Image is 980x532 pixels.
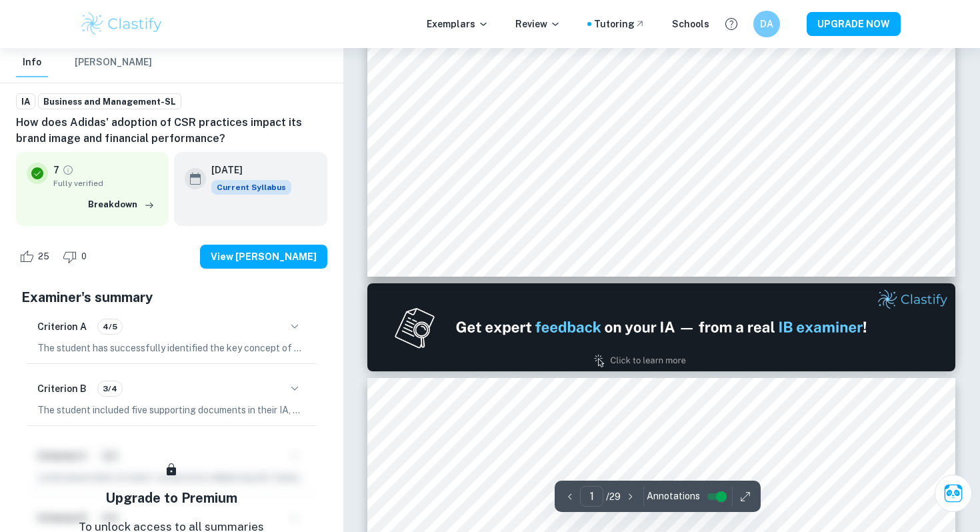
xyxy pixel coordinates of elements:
[935,475,972,512] button: Ask Clai
[79,11,164,37] img: Clastify logo
[720,13,743,35] button: Help and Feedback
[105,488,237,508] h5: Upgrade to Premium
[74,250,94,263] span: 0
[200,245,327,269] button: View [PERSON_NAME]
[37,341,306,355] p: The student has successfully identified the key concept of sustainability in their IA, which is c...
[37,381,87,396] h6: Criterion B
[16,48,48,77] button: Info
[31,250,57,263] span: 25
[367,283,955,371] img: Ad
[211,163,281,177] h6: [DATE]
[16,93,35,110] a: IA
[98,321,122,333] span: 4/5
[98,383,122,395] span: 3/4
[515,17,561,31] p: Review
[53,177,158,189] span: Fully verified
[39,95,181,109] span: Business and Management-SL
[37,319,87,334] h6: Criterion A
[62,164,74,176] a: Grade fully verified
[59,246,94,267] div: Dislike
[75,48,152,77] button: [PERSON_NAME]
[21,287,322,307] h5: Examiner's summary
[53,163,59,177] p: 7
[16,246,57,267] div: Like
[807,12,901,36] button: UPGRADE NOW
[85,195,158,215] button: Breakdown
[753,11,780,37] button: DA
[594,17,645,31] a: Tutoring
[647,489,700,503] span: Annotations
[16,115,327,147] h6: How does Adidas' adoption of CSR practices impact its brand image and financial performance?
[211,180,291,195] span: Current Syllabus
[606,489,621,504] p: / 29
[672,17,709,31] a: Schools
[211,180,291,195] div: This exemplar is based on the current syllabus. Feel free to refer to it for inspiration/ideas wh...
[759,17,775,31] h6: DA
[17,95,35,109] span: IA
[37,403,306,417] p: The student included five supporting documents in their IA, which is within the required range an...
[38,93,181,110] a: Business and Management-SL
[427,17,489,31] p: Exemplars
